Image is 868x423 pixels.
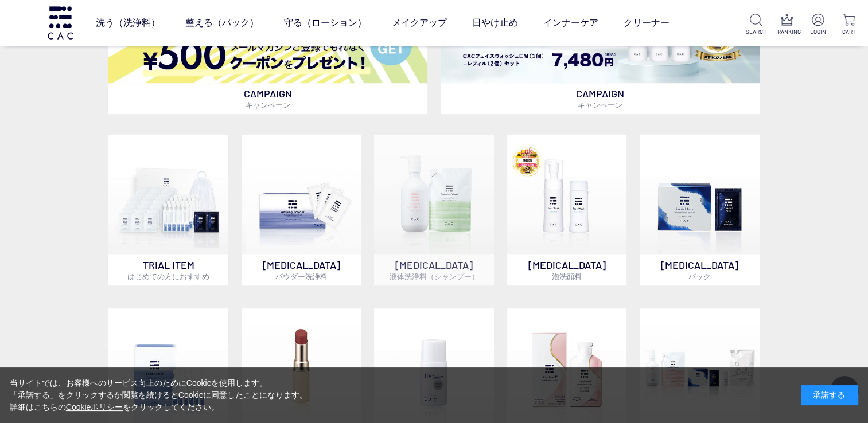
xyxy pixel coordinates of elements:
p: LOGIN [808,28,828,36]
span: 泡洗顔料 [552,272,582,281]
a: [MEDICAL_DATA]パック [640,135,760,285]
img: トライアルセット [108,135,228,254]
img: 泡洗顔料 [507,135,627,254]
p: [MEDICAL_DATA] [374,254,494,285]
a: [MEDICAL_DATA]液体洗浄料（シャンプー） [374,135,494,285]
span: キャンペーン [578,100,622,109]
a: メイクアップ [391,7,446,39]
span: パウダー洗浄料 [275,272,328,281]
a: SEARCH [746,14,766,36]
p: CART [839,28,859,36]
img: logo [46,6,75,39]
span: パック [688,272,711,281]
p: TRIAL ITEM [108,254,228,285]
a: LOGIN [808,14,828,36]
span: 液体洗浄料（シャンプー） [389,272,478,281]
a: [MEDICAL_DATA]パウダー洗浄料 [242,135,361,285]
div: 当サイトでは、お客様へのサービス向上のためにCookieを使用します。 「承諾する」をクリックするか閲覧を続けるとCookieに同意したことになります。 詳細はこちらの をクリックしてください。 [10,377,308,413]
p: CAMPAIGN [108,83,427,114]
a: RANKING [777,14,797,36]
a: 洗う（洗浄料） [95,7,159,39]
p: [MEDICAL_DATA] [507,254,627,285]
p: [MEDICAL_DATA] [640,254,760,285]
span: はじめての方におすすめ [127,272,209,281]
span: キャンペーン [246,100,290,109]
p: RANKING [777,28,797,36]
a: CART [839,14,859,36]
p: SEARCH [746,28,766,36]
a: トライアルセット TRIAL ITEMはじめての方におすすめ [108,135,228,285]
a: クリーナー [623,7,669,39]
a: 日やけ止め [472,7,517,39]
a: 整える（パック） [185,7,258,39]
a: インナーケア [543,7,598,39]
p: CAMPAIGN [441,83,760,114]
a: 守る（ローション） [283,7,366,39]
a: 泡洗顔料 [MEDICAL_DATA]泡洗顔料 [507,135,627,285]
div: 承諾する [801,385,858,405]
a: Cookieポリシー [66,402,123,412]
p: [MEDICAL_DATA] [242,254,361,285]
